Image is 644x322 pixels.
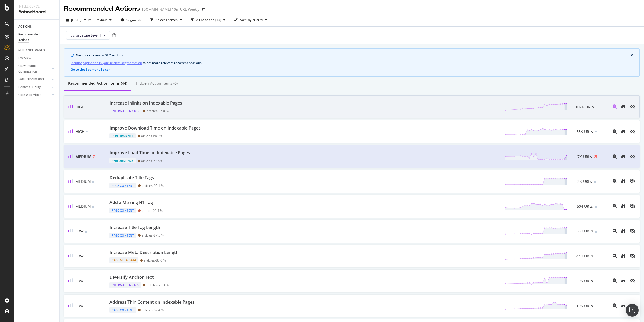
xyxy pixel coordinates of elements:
div: articles - 62.4 % [142,308,164,312]
div: arrow-right-arrow-left [202,8,205,11]
img: Equal [86,107,88,108]
div: eye-slash [630,204,635,208]
div: Core Web Vitals [18,92,41,98]
div: articles - 88.9 % [141,134,163,138]
div: Internal Linking [109,108,141,114]
span: High [75,104,85,109]
div: magnifying-glass-plus [613,278,617,283]
a: binoculars [621,155,625,159]
img: Equal [85,281,87,282]
div: info banner [64,48,640,77]
div: Content Quality [18,84,41,90]
button: close banner [629,52,634,58]
img: Equal [595,231,597,233]
span: Low [75,228,84,234]
div: articles - 87.5 % [142,233,164,237]
div: ACTIONS [18,24,32,30]
span: Low [75,278,84,283]
div: Page Meta Data [109,257,138,263]
a: ACTIONS [18,24,56,30]
span: High [75,129,85,134]
div: Page Content [109,233,136,238]
a: Identify pagination in your project segmentation [71,60,142,66]
button: By: pagetype Level 1 [66,31,110,40]
a: binoculars [621,254,625,259]
div: [DOMAIN_NAME] 10m URL Weekly [142,7,199,12]
span: Segments [126,18,141,22]
a: binoculars [621,179,625,184]
div: magnifying-glass-plus [613,254,617,258]
span: Previous [92,17,107,22]
div: Increase Meta Description Length [109,249,178,256]
button: Select Themes [148,16,184,24]
div: binoculars [621,254,625,258]
div: Recommended Actions [64,4,140,13]
a: Bots Performance [18,77,50,82]
div: Increase Inlinks on Indexable Pages [109,100,182,106]
div: Select Themes [156,18,178,22]
a: GUIDANCE PAGES [18,48,56,53]
div: Deduplicate Title Tags [109,175,154,181]
div: Get more relevant SEO actions [76,53,631,58]
div: Open Intercom Messenger [626,304,639,317]
div: Improve Load Time on Indexable Pages [109,150,190,156]
img: Equal [595,306,597,307]
img: Equal [92,181,94,183]
span: 2025 Aug. 10th [71,17,82,22]
a: Recommended Actions [18,32,56,43]
img: Equal [85,256,87,257]
div: Recommended Action Items (44) [68,81,127,86]
div: eye-slash [630,179,635,183]
div: binoculars [621,303,625,308]
button: Previous [92,16,114,24]
img: Equal [596,107,598,108]
div: magnifying-glass-plus [613,129,617,134]
span: 58K URLs [576,228,593,234]
div: magnifying-glass-plus [613,179,617,183]
button: All priorities(43) [189,16,228,24]
a: binoculars [621,130,625,134]
div: Page Content [109,183,136,188]
div: ( 43 ) [215,18,221,22]
div: articles - 83.6 % [144,258,166,262]
div: ActionBoard [18,9,55,15]
div: Hidden Action Items (0) [136,81,178,86]
div: All priorities [196,18,214,22]
div: GUIDANCE PAGES [18,48,45,53]
div: magnifying-glass-plus [613,204,617,208]
div: eye-slash [630,129,635,134]
div: Internal Linking [109,282,141,288]
a: Core Web Vitals [18,92,50,98]
a: Content Quality [18,84,50,90]
div: binoculars [621,204,625,208]
div: Improve Download Time on Indexable Pages [109,125,201,131]
div: magnifying-glass-plus [613,229,617,233]
div: binoculars [621,278,625,283]
div: articles - 95.1 % [142,184,164,188]
div: eye-slash [630,303,635,308]
span: 2K URLs [577,179,592,184]
div: Add a Missing H1 Tag [109,199,153,206]
div: Intelligence [18,4,55,9]
div: articles - 77.8 % [141,159,163,163]
img: Equal [594,181,596,183]
a: Crawl Budget Optimization [18,63,50,74]
span: Low [75,253,84,259]
img: Equal [595,206,597,208]
div: binoculars [621,229,625,233]
button: Go to the Segment Editor [71,68,110,71]
button: Sort: by priority [232,16,269,24]
div: magnifying-glass-plus [613,154,617,159]
div: Overview [18,55,31,61]
a: Overview [18,55,56,61]
div: eye-slash [630,254,635,258]
div: author - 90.4 % [142,209,163,213]
div: Performance [109,133,136,139]
div: to get more relevant recommendations . [71,60,633,66]
div: Recommended Actions [18,32,50,43]
span: By: pagetype Level 1 [71,33,101,38]
div: Sort: by priority [240,18,263,22]
span: 604 URLs [577,204,593,209]
a: binoculars [621,229,625,234]
img: Equal [86,131,88,133]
